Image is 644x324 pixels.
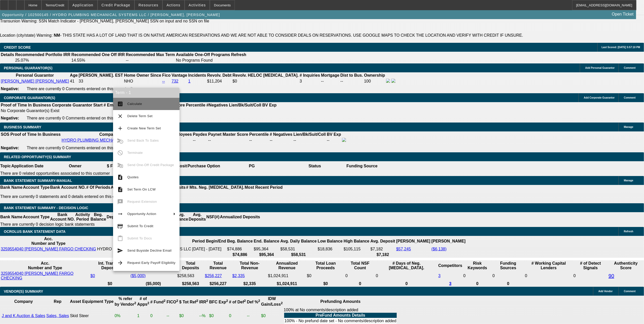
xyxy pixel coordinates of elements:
[370,247,395,252] td: $7,182
[327,132,341,137] b: BV Exp
[346,161,378,171] th: Funding Source
[227,252,253,257] th: $74,886
[97,236,191,246] th: Acc. Holder Name
[342,138,346,142] img: facebook-icon.png
[624,96,636,99] span: Comment
[27,146,135,150] span: There are currently 0 Comments entered on this opportunity
[189,3,206,7] span: Activities
[492,271,524,281] td: 0
[54,33,523,37] label: - THIS STATE HAS A LOT OF LAND THAT IS ON NATIVE AMERICAN RESERVATIONS AND WE ARE NOT ABLE TO CON...
[52,103,92,107] b: Corporate Guarantor
[386,79,390,83] img: facebook-icon.png
[206,212,220,222] th: NSF(#)
[253,247,279,252] td: $95,364
[10,132,61,137] th: Proof of Time In Business
[70,299,114,304] b: Asset Equipment Type
[227,236,253,246] th: Beg. Balance
[270,132,292,137] b: # Negatives
[601,46,640,49] span: Last Scored: [DATE] 5:57:10 PM
[270,138,292,143] div: --
[111,185,145,190] th: Avg. End Balance
[23,212,50,222] th: Account Type
[438,274,441,278] a: 3
[172,212,188,222] th: Avg. Balance
[117,174,123,180] mat-icon: request_quote
[463,261,492,271] th: Risk Keywords
[1,79,69,83] a: [PERSON_NAME] [PERSON_NAME]
[0,194,283,199] p: There are currently 0 statements and 0 details entered on this opportunity
[268,261,306,271] th: Annualized Revenue
[107,161,129,171] th: $ Financed
[176,58,230,63] td: No Programs Found
[624,290,636,293] span: Comment
[307,281,345,286] th: $0
[199,300,208,304] b: IRR
[280,236,317,246] th: Avg. Daily Balance
[117,186,123,193] mat-icon: description
[27,87,135,91] span: There are currently 0 Comments entered on this opportunity
[54,33,60,37] b: NM
[208,138,248,143] div: --
[130,281,176,286] th: ($5,000)
[177,271,204,281] td: $258,563
[609,273,614,279] a: 90
[167,300,178,304] b: FICO
[220,161,283,171] th: PG
[46,314,69,318] a: Sales, Sales
[307,271,345,281] td: $0
[4,45,31,49] span: CREDIT SCORE
[624,179,633,182] span: Manage
[1,261,90,271] th: Acc. Number and Type
[99,132,118,137] b: Company
[137,296,149,306] b: # of Apps
[172,73,187,77] b: Vantage
[207,73,231,77] b: Revolv. Debt
[164,299,166,303] sup: 2
[1,103,51,108] th: Proof of Time In Business
[1,236,96,246] th: Acc. Number and Type
[127,114,153,118] span: Delete Term Set
[318,236,343,246] th: Low Balance
[167,3,181,7] span: Actions
[232,281,267,286] th: $2,335
[4,289,43,293] span: VENDOR(S) SUMMARY
[117,125,123,131] mat-icon: add
[1,247,96,251] a: 3259554040 [PERSON_NAME] FARGO CHECKING
[299,78,320,84] td: 3
[23,185,50,190] th: Account Type
[4,66,52,70] span: PERSONAL GUARANTOR(S)
[258,299,260,303] sup: 2
[227,247,253,252] td: $74,886
[205,261,232,271] th: Total Revenue
[1,108,279,113] td: No Corporate Guarantor(s) Exist
[262,103,277,107] b: BV Exp
[209,300,228,304] b: BFC Exp
[50,185,86,190] th: Bank Account NO.
[39,19,209,23] label: SSN Match Indicator - [PERSON_NAME], [PERSON_NAME] SSN on input and no SSN on file
[340,73,363,77] b: Dist to Bus.
[62,138,156,142] a: HYDRO PLUMBING MECHANICAL SYSTEMS LLC
[126,52,175,57] th: Recommended Max Term
[300,73,320,77] b: # Inquiries
[126,58,175,63] td: --
[231,52,247,57] th: Refresh
[232,261,267,271] th: Total Non-Revenue
[343,247,369,252] td: $105,115
[244,299,246,303] sup: 2
[162,73,171,77] b: Fico
[293,132,326,137] b: Lien/Bk/Suit/Coll
[376,271,437,281] td: 0
[206,299,208,303] sup: 2
[584,96,615,99] span: Add Corporate Guarantor
[376,281,437,286] th: 0
[177,261,204,271] th: Total Deposits
[188,79,190,83] a: 1
[284,318,396,323] td: 100% - No prefund date set - No comments/description added
[127,261,175,265] span: Request Early Payoff Eligibility
[370,236,395,246] th: Avg. Deposit
[70,78,78,84] td: 41
[14,299,33,304] b: Company
[179,300,198,304] b: $ Tot Ref
[345,271,375,281] td: 0
[192,236,226,246] th: Period Begin/End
